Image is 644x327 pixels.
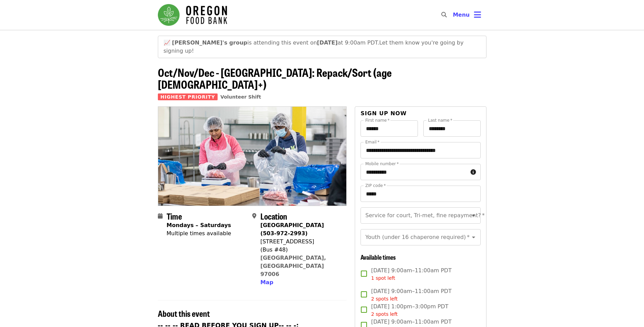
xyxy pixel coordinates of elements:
span: Available times [361,253,396,261]
input: Email [361,142,480,158]
strong: [GEOGRAPHIC_DATA] (503-972-2993) [260,222,324,237]
label: Email [365,140,380,144]
button: Map [260,278,273,287]
span: Time [167,210,182,222]
input: ZIP code [361,186,480,202]
button: Toggle account menu [447,7,486,23]
div: [STREET_ADDRESS] [260,238,341,246]
a: Volunteer Shift [220,94,261,100]
i: search icon [441,12,447,18]
span: Map [260,279,273,286]
span: [DATE] 9:00am–11:00am PDT [371,287,452,303]
img: Oct/Nov/Dec - Beaverton: Repack/Sort (age 10+) organized by Oregon Food Bank [158,107,347,205]
input: First name [361,120,418,137]
label: Mobile number [365,162,399,166]
label: ZIP code [365,184,386,188]
i: bars icon [474,10,481,20]
div: Multiple times available [167,229,231,238]
i: circle-info icon [471,169,476,175]
span: Sign up now [361,110,407,117]
strong: [PERSON_NAME]'s group [172,39,247,46]
button: Open [469,233,478,242]
span: is attending this event on at 9:00am PDT. [172,39,379,46]
span: growth emoji [164,39,170,46]
span: Highest Priority [158,93,218,100]
span: 2 spots left [371,296,398,302]
strong: Mondays – Saturdays [167,222,231,228]
input: Search [451,7,456,23]
span: [DATE] 9:00am–11:00am PDT [371,266,452,282]
div: (Bus #48) [260,246,341,254]
label: Last name [428,118,452,122]
span: Menu [453,12,470,18]
span: Oct/Nov/Dec - [GEOGRAPHIC_DATA]: Repack/Sort (age [DEMOGRAPHIC_DATA]+) [158,64,392,92]
a: [GEOGRAPHIC_DATA], [GEOGRAPHIC_DATA] 97006 [260,255,326,277]
span: Location [260,210,287,222]
span: 2 spots left [371,311,398,317]
i: calendar icon [158,213,163,219]
input: Mobile number [361,164,467,180]
span: [DATE] 1:00pm–3:00pm PDT [371,303,448,318]
i: map-marker-alt icon [252,213,256,219]
button: Open [469,211,478,220]
input: Last name [423,120,481,137]
img: Oregon Food Bank - Home [158,4,227,26]
span: 1 spot left [371,275,395,281]
span: About this event [158,307,210,319]
strong: [DATE] [317,39,338,46]
label: First name [365,118,390,122]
